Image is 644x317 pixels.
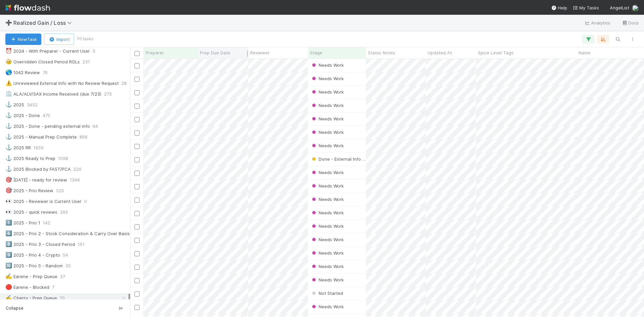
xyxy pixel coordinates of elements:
[311,103,344,108] span: Needs Work
[5,229,130,238] div: 2025 - Prio 2 - Stock Consideration & Carry Over Basis
[5,101,24,109] div: 2025
[93,122,98,130] span: 44
[310,49,322,56] span: Stage
[250,49,270,56] span: Reviewer
[43,219,50,227] span: 142
[84,197,87,206] span: 0
[311,62,344,68] span: Needs Work
[5,2,50,13] img: logo-inverted-e16ddd16eac7371096b0.svg
[135,77,140,82] input: Toggle Row Selected
[13,19,75,26] span: Realized Gain / Loss
[44,34,74,45] button: Import
[311,89,344,95] span: Needs Work
[5,187,53,195] div: 2025 - Prio Review
[311,129,344,135] span: Needs Work
[135,265,140,270] input: Toggle Row Selected
[584,19,611,27] a: Analytics
[60,294,65,302] span: 70
[135,104,140,109] input: Toggle Row Selected
[5,34,41,45] button: NewTask
[5,133,77,141] div: 2025 - Manual Prep Complete
[104,90,112,98] span: 273
[311,223,344,229] span: Needs Work
[5,144,31,152] div: 2025 RR
[70,176,80,184] span: 1394
[5,220,12,225] span: 1️⃣
[5,252,12,258] span: 9️⃣
[311,62,344,68] div: Needs Work
[610,5,629,10] span: AngelList
[5,58,80,66] div: Overridden Closed Period RGLs
[77,36,94,42] small: 70 tasks
[311,277,344,282] span: Needs Work
[135,157,140,162] input: Toggle Row Selected
[5,90,101,98] div: ALA/ALV/SAX Income Received (due 7/23)
[311,89,344,95] div: Needs Work
[5,122,90,130] div: 2025 - Done - pending external info
[5,145,12,150] span: ⚓
[135,224,140,229] input: Toggle Row Selected
[5,251,60,259] div: 2025 - Prio 4 - Crypto
[135,63,140,68] input: Toggle Row Selected
[5,295,12,301] span: ✍️
[311,182,344,189] div: Needs Work
[311,76,344,81] span: Needs Work
[573,4,599,11] a: My Tasks
[5,294,57,302] div: Cherry - Prep Queue
[5,123,12,129] span: ⚓
[5,155,12,161] span: ⚓
[311,156,381,162] span: Done - External Info Available
[5,219,40,227] div: 2025 - Prio 1
[121,79,127,88] span: 28
[5,177,12,182] span: 🎯
[135,144,140,149] input: Toggle Row Selected
[311,143,344,148] span: Needs Work
[5,48,12,54] span: ⏰
[579,49,591,56] span: Name
[135,198,140,203] input: Toggle Row Selected
[135,184,140,189] input: Toggle Row Selected
[5,209,12,215] span: 👀
[135,130,140,136] input: Toggle Row Selected
[73,165,82,173] span: 220
[58,154,68,163] span: 1098
[135,292,140,297] input: Toggle Row Selected
[311,75,344,82] div: Needs Work
[311,264,344,269] span: Needs Work
[5,240,75,249] div: 2025 - Prio 3 - Closed Period
[311,304,344,309] span: Needs Work
[27,101,38,109] span: 3452
[5,241,12,247] span: 8️⃣
[34,144,44,152] span: 1659
[5,80,12,86] span: ⚠️
[5,198,12,204] span: 👀
[5,134,12,140] span: ⚓
[428,49,452,56] span: Updated At
[311,210,344,215] span: Needs Work
[5,197,82,206] div: 2025 - Reviewer is Current User
[311,196,344,203] div: Needs Work
[43,68,48,77] span: 76
[311,169,344,176] div: Needs Work
[311,115,344,122] div: Needs Work
[5,59,12,64] span: 🤕
[311,250,344,256] span: Needs Work
[311,197,344,202] span: Needs Work
[311,170,344,175] span: Needs Work
[135,305,140,310] input: Toggle Row Selected
[6,305,23,311] span: Collapse
[60,272,65,281] span: 37
[311,102,344,109] div: Needs Work
[311,156,366,162] div: Done - External Info Available
[311,183,344,189] span: Needs Work
[311,129,344,136] div: Needs Work
[311,263,344,270] div: Needs Work
[311,142,344,149] div: Needs Work
[573,5,599,10] span: My Tasks
[135,278,140,283] input: Toggle Row Selected
[311,276,344,283] div: Needs Work
[311,209,344,216] div: Needs Work
[311,250,344,256] div: Needs Work
[135,117,140,122] input: Toggle Row Selected
[135,211,140,216] input: Toggle Row Selected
